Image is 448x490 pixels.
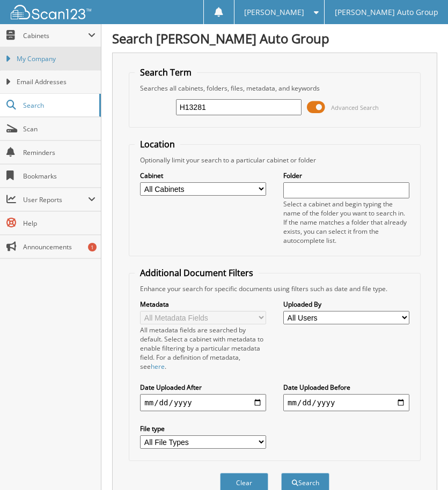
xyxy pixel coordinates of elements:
div: All metadata fields are searched by default. Select a cabinet with metadata to enable filtering b... [140,325,266,371]
iframe: Chat Widget [394,439,448,490]
span: User Reports [23,195,88,204]
span: [PERSON_NAME] Auto Group [335,9,438,16]
input: end [283,394,409,411]
label: File type [140,424,266,433]
span: Help [23,219,96,228]
span: [PERSON_NAME] [244,9,304,16]
label: Date Uploaded Before [283,383,409,392]
label: Metadata [140,300,266,309]
div: Optionally limit your search to a particular cabinet or folder [135,155,414,165]
span: Search [23,101,94,110]
h1: Search [PERSON_NAME] Auto Group [112,29,437,47]
span: My Company [17,54,96,64]
label: Uploaded By [283,300,409,309]
label: Date Uploaded After [140,383,266,392]
span: Reminders [23,148,96,157]
img: scan123-logo-white.svg [11,5,91,19]
div: 1 [88,243,97,251]
input: start [140,394,266,411]
span: Bookmarks [23,172,96,181]
div: Enhance your search for specific documents using filters such as date and file type. [135,284,414,293]
span: Scan [23,124,96,133]
div: Searches all cabinets, folders, files, metadata, and keywords [135,84,414,93]
span: Email Addresses [17,77,96,87]
div: Select a cabinet and begin typing the name of the folder you want to search in. If the name match... [283,199,409,245]
span: Announcements [23,242,96,251]
a: here [151,362,165,371]
span: Advanced Search [331,103,379,112]
label: Folder [283,171,409,180]
label: Cabinet [140,171,266,180]
legend: Location [135,138,180,150]
legend: Search Term [135,66,197,78]
span: Cabinets [23,31,88,40]
legend: Additional Document Filters [135,267,259,279]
